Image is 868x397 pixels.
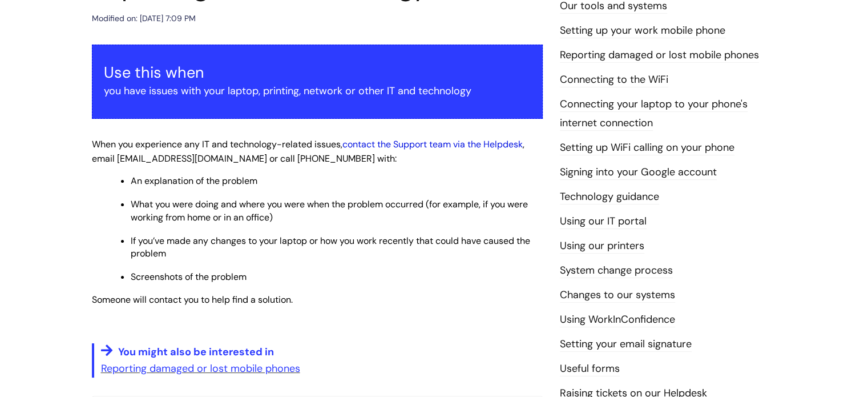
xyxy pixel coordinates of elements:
h3: Use this when [104,63,531,82]
a: contact the Support team via the Helpdesk [342,138,523,150]
a: Connecting to the WiFi [560,73,668,87]
a: Setting your email signature [560,337,692,352]
a: Signing into your Google account [560,165,717,180]
a: Connecting your laptop to your phone's internet connection [560,97,748,130]
span: Screenshots of the problem [131,271,247,283]
span: When you experience any IT and technology-related issues, , email [EMAIL_ADDRESS][DOMAIN_NAME] or... [92,138,524,165]
a: Changes to our systems [560,288,675,303]
p: you have issues with your laptop, printing, network or other IT and technology [104,82,531,100]
a: Using our IT portal [560,214,647,229]
a: Useful forms [560,362,620,376]
div: Modified on: [DATE] 7:09 PM [92,11,196,26]
a: Setting up WiFi calling on your phone [560,141,734,155]
a: Technology guidance [560,190,659,204]
a: Using WorkInConfidence [560,312,675,327]
a: Using our printers [560,239,644,254]
a: Reporting damaged or lost mobile phones [560,48,759,63]
span: If you’ve made any changes to your laptop or how you work recently that could have caused the pro... [131,235,530,259]
span: An explanation of the problem [131,175,257,187]
a: Reporting damaged or lost mobile phones [101,362,300,375]
span: You might also be interested in [118,345,274,359]
a: System change process [560,263,673,278]
span: What you were doing and where you were when the problem occurred (for example, if you were workin... [131,198,528,223]
a: Setting up your work mobile phone [560,23,725,38]
span: Someone will contact you to help find a solution. [92,294,293,306]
